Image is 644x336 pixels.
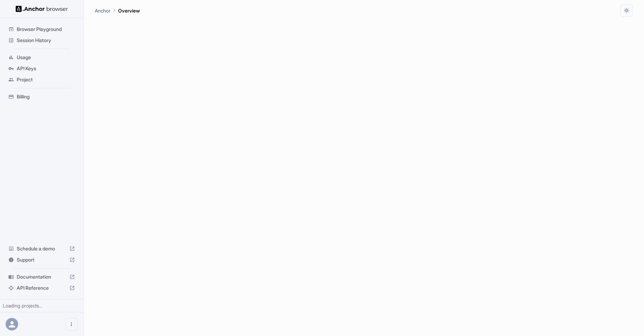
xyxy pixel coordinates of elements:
div: Browser Playground [6,24,78,35]
div: Loading projects... [3,302,80,309]
div: API Reference [6,282,78,294]
img: Anchor Logo [16,6,68,12]
div: Schedule a demo [6,243,78,254]
span: Session History [17,37,75,44]
div: Support [6,254,78,265]
p: Overview [118,7,140,14]
div: Billing [6,91,78,102]
span: API Reference [17,285,67,291]
span: Billing [17,93,75,100]
span: Usage [17,54,75,61]
span: Documentation [17,273,67,280]
div: API Keys [6,63,78,74]
p: Anchor [95,7,110,14]
span: Project [17,76,75,83]
div: Usage [6,52,78,63]
span: API Keys [17,65,75,72]
div: Project [6,74,78,85]
nav: breadcrumb [95,7,140,14]
span: Support [17,256,67,263]
span: Browser Playground [17,26,75,33]
div: Documentation [6,271,78,282]
span: Schedule a demo [17,245,67,252]
button: Open menu [65,318,78,330]
div: Session History [6,35,78,46]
